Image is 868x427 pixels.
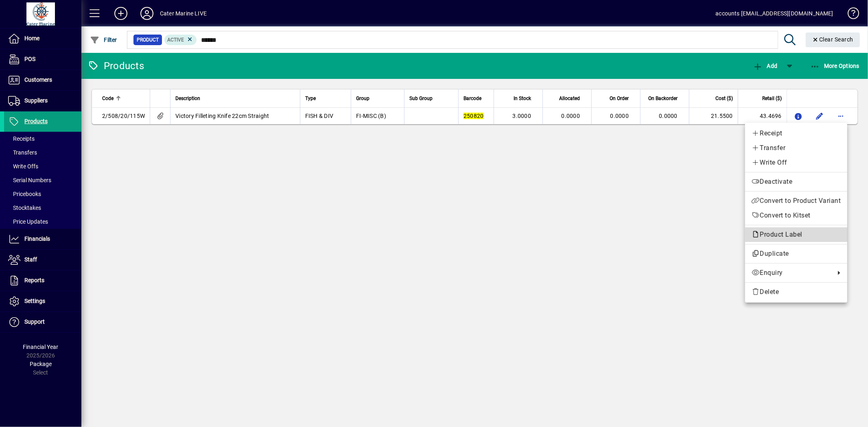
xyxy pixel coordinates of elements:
span: Receipt [752,129,841,138]
span: Convert to Kitset [752,211,841,220]
span: Product Label [752,231,807,238]
button: Deactivate product [745,174,847,189]
span: Duplicate [752,249,841,259]
span: Delete [752,287,841,297]
span: Write Off [752,158,841,168]
span: Convert to Product Variant [752,196,841,206]
span: Transfer [752,143,841,153]
span: Deactivate [752,177,841,187]
span: Enquiry [752,268,831,278]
